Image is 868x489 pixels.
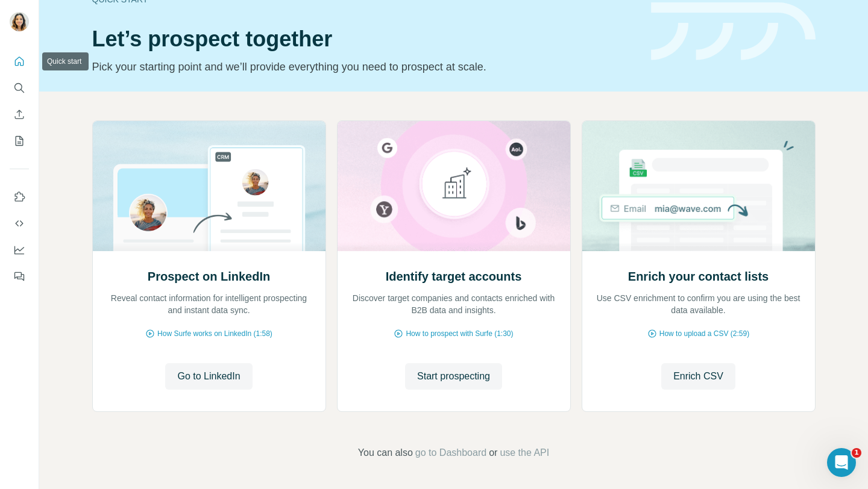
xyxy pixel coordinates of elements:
img: banner [651,2,816,61]
button: Use Surfe API [10,213,29,234]
span: or [489,446,497,460]
p: Discover target companies and contacts enriched with B2B data and insights. [350,292,558,316]
img: Enrich your contact lists [582,121,816,251]
img: Avatar [10,12,29,31]
p: Use CSV enrichment to confirm you are using the best data available. [594,292,803,316]
h2: Prospect on LinkedIn [148,268,270,285]
button: Feedback [10,266,29,287]
span: How to upload a CSV (2:59) [659,328,749,339]
span: You can also [358,446,413,460]
button: Search [10,77,29,99]
button: Enrich CSV [10,104,29,125]
h2: Identify target accounts [386,268,522,285]
button: use the API [500,446,549,460]
span: Go to LinkedIn [177,369,240,384]
p: Reveal contact information for intelligent prospecting and instant data sync. [105,292,313,316]
button: Quick start [10,51,29,72]
button: go to Dashboard [415,446,486,460]
h1: Let’s prospect together [92,27,637,51]
img: Identify target accounts [337,121,571,251]
button: Go to LinkedIn [165,363,252,390]
span: 1 [852,448,861,458]
span: How Surfe works on LinkedIn (1:58) [157,328,272,339]
button: Dashboard [10,239,29,261]
img: Prospect on LinkedIn [92,121,326,251]
p: Pick your starting point and we’ll provide everything you need to prospect at scale. [92,58,637,75]
button: Use Surfe on LinkedIn [10,186,29,208]
button: Start prospecting [405,363,502,390]
span: Start prospecting [417,369,490,384]
button: Enrich CSV [661,363,735,390]
span: Enrich CSV [673,369,723,384]
h2: Enrich your contact lists [628,268,769,285]
iframe: Intercom live chat [827,448,856,477]
button: My lists [10,130,29,152]
span: How to prospect with Surfe (1:30) [406,328,513,339]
